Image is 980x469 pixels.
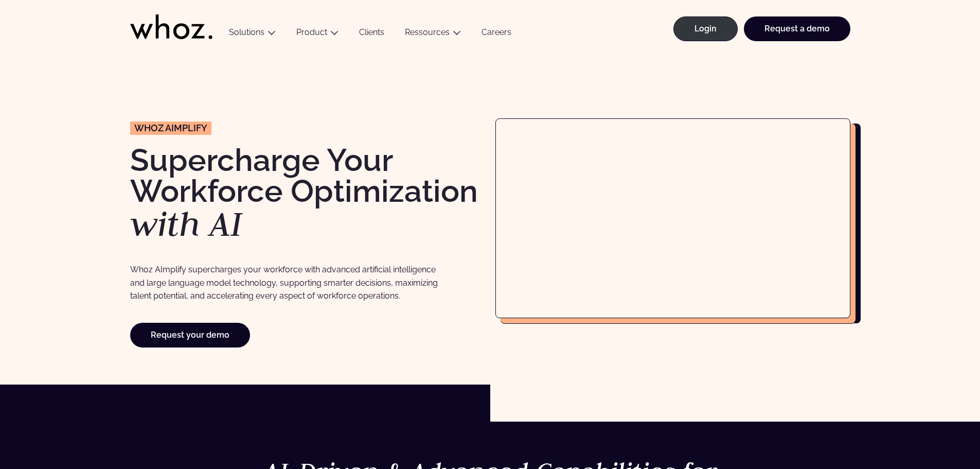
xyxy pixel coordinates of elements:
[405,27,450,37] a: Ressources
[349,27,395,41] a: Clients
[130,323,250,348] a: Request your demo
[496,119,850,318] iframe: Whoz AImplify-Full Scope
[134,124,207,133] span: wHOZ aIMPLIFY
[395,27,471,41] button: Ressources
[219,27,286,41] button: Solutions
[471,27,522,41] a: Careers
[296,27,327,37] a: Product
[673,16,738,41] a: Login
[130,145,485,241] h1: Supercharge Your Workforce Optimization
[912,401,966,455] iframe: Chatbot
[130,201,242,246] em: with AI
[744,16,850,41] a: Request a demo
[286,27,349,41] button: Product
[130,263,450,302] p: Whoz AImplify supercharges your workforce with advanced artificial intelligence and large languag...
